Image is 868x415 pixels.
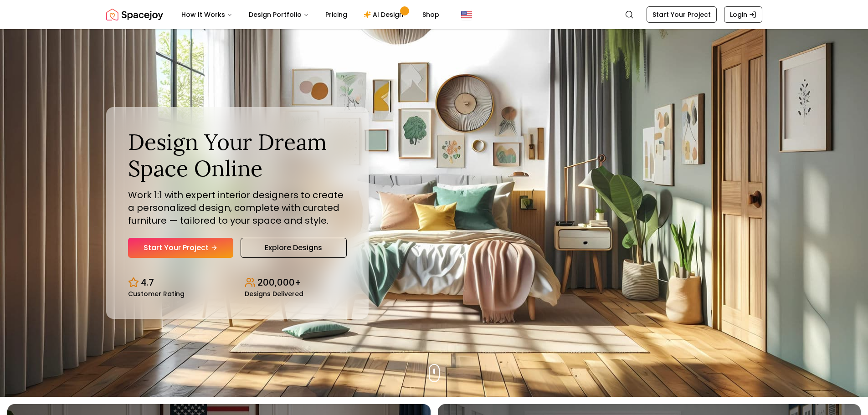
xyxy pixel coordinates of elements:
div: Design stats [128,269,347,297]
p: 200,000+ [257,276,301,289]
a: AI Design [356,5,413,24]
a: Start Your Project [128,238,233,258]
img: Spacejoy Logo [106,5,163,24]
button: How It Works [174,5,240,24]
a: Pricing [318,5,354,24]
a: Start Your Project [647,6,717,23]
nav: Main [174,5,447,24]
small: Customer Rating [128,291,185,297]
small: Designs Delivered [245,291,303,297]
button: Design Portfolio [241,5,316,24]
p: Work 1:1 with expert interior designers to create a personalized design, complete with curated fu... [128,189,347,227]
img: United States [461,9,472,20]
a: Spacejoy [106,5,163,24]
a: Explore Designs [241,238,347,258]
a: Shop [415,5,447,24]
p: 4.7 [141,276,154,289]
h1: Design Your Dream Space Online [128,129,347,181]
a: Login [724,6,762,23]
